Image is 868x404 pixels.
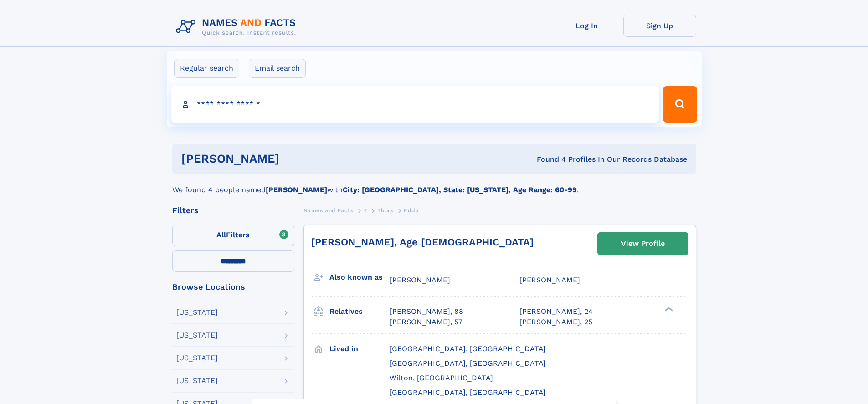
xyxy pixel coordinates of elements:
span: All [216,230,226,239]
div: [US_STATE] [176,332,218,339]
a: View Profile [598,233,688,255]
a: [PERSON_NAME], 24 [519,307,593,317]
h3: Lived in [329,341,390,357]
h3: Also known as [329,270,390,285]
b: [PERSON_NAME] [266,185,327,194]
div: ❯ [663,307,673,312]
h1: [PERSON_NAME] [181,153,408,164]
span: [PERSON_NAME] [519,276,580,284]
button: Search Button [663,86,697,123]
span: Edda [404,207,419,214]
div: Filters [172,206,294,215]
div: [US_STATE] [176,377,218,384]
label: Email search [249,59,306,78]
div: Browse Locations [172,283,294,291]
a: Sign Up [623,15,696,37]
div: [US_STATE] [176,354,218,362]
a: [PERSON_NAME], Age [DEMOGRAPHIC_DATA] [311,236,534,248]
span: Thors [377,207,393,214]
div: Found 4 Profiles In Our Records Database [408,154,687,164]
span: [GEOGRAPHIC_DATA], [GEOGRAPHIC_DATA] [390,388,546,397]
a: Log In [550,15,623,37]
span: Wilton, [GEOGRAPHIC_DATA] [390,373,493,382]
span: [GEOGRAPHIC_DATA], [GEOGRAPHIC_DATA] [390,344,546,353]
input: search input [171,86,659,123]
div: [US_STATE] [176,309,218,316]
div: We found 4 people named with . [172,174,696,195]
a: [PERSON_NAME], 25 [519,317,592,327]
a: [PERSON_NAME], 88 [390,307,463,317]
a: [PERSON_NAME], 57 [390,317,462,327]
a: T [364,205,367,216]
a: Names and Facts [303,205,354,216]
img: Logo Names and Facts [172,15,303,39]
a: Thors [377,205,393,216]
label: Regular search [174,59,239,78]
span: T [364,207,367,214]
span: [PERSON_NAME] [390,276,450,284]
h3: Relatives [329,304,390,319]
div: View Profile [621,233,665,254]
b: City: [GEOGRAPHIC_DATA], State: [US_STATE], Age Range: 60-99 [343,185,577,194]
label: Filters [172,225,294,246]
span: [GEOGRAPHIC_DATA], [GEOGRAPHIC_DATA] [390,359,546,368]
